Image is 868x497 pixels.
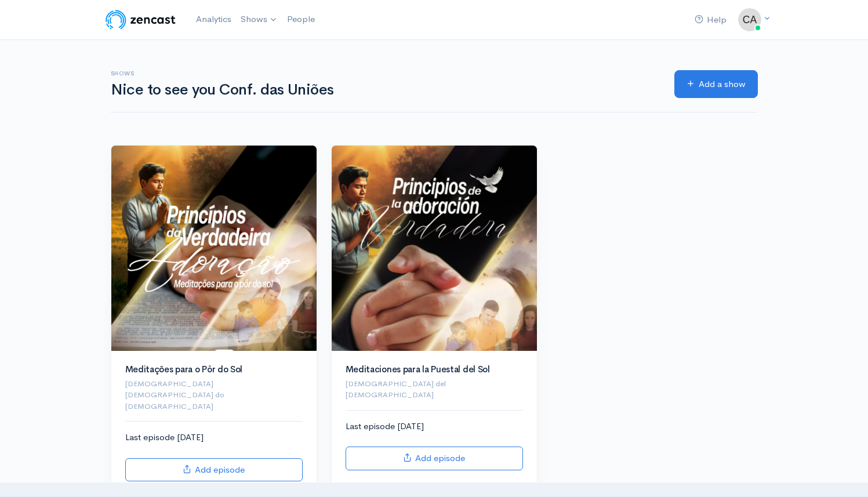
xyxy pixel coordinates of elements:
a: Meditações para o Pôr do Sol [125,364,243,375]
img: Meditaciones para la Puestal del Sol [332,146,537,351]
a: Meditaciones para la Puestal del Sol [346,364,490,375]
h1: Nice to see you Conf. das Uniões [111,82,660,99]
iframe: gist-messenger-bubble-iframe [829,458,856,485]
div: Last episode [DATE] [125,431,303,481]
img: ... [738,8,761,31]
img: Meditações para o Pôr do Sol [111,146,317,351]
a: Add episode [125,458,303,482]
a: Add a show [674,70,758,99]
a: People [282,7,319,32]
a: Help [690,8,731,32]
img: ZenCast Logo [104,8,177,31]
h6: Shows [111,70,660,77]
div: Last episode [DATE] [346,420,523,470]
p: [DEMOGRAPHIC_DATA] [DEMOGRAPHIC_DATA] do [DEMOGRAPHIC_DATA] [125,378,303,412]
a: Add episode [346,447,523,470]
p: [DEMOGRAPHIC_DATA] del [DEMOGRAPHIC_DATA] [346,378,523,401]
a: Shows [236,7,282,32]
a: Analytics [191,7,236,32]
